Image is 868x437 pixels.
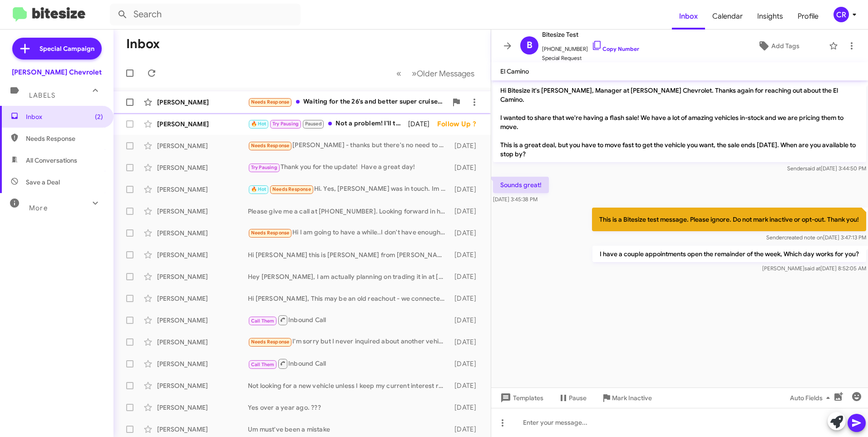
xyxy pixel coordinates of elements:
[833,7,849,22] div: CR
[450,294,483,303] div: [DATE]
[248,119,408,129] div: Not a problem! I'll touch base with you the 16th!
[826,7,858,22] button: CR
[493,82,866,162] p: Hi Bitesize it's [PERSON_NAME], Manager at [PERSON_NAME] Chevrolet. Thanks again for reaching out...
[95,112,103,121] span: (2)
[29,204,48,212] span: More
[157,338,248,347] div: [PERSON_NAME]
[251,318,275,324] span: Call Them
[784,234,823,241] span: created note on
[248,425,450,434] div: Um must've been a mistake
[592,208,866,231] p: This is a Bitesize test message. Please ignore. Do not mark inactive or opt-out. Thank you!
[157,98,248,107] div: [PERSON_NAME]
[406,64,480,83] button: Next
[450,338,483,347] div: [DATE]
[592,246,866,262] p: I have a couple appointments open the remainder of the week, Which day works for you?
[450,163,483,172] div: [DATE]
[39,44,94,53] span: Special Campaign
[450,207,483,216] div: [DATE]
[450,228,483,238] div: [DATE]
[450,141,483,150] div: [DATE]
[251,164,277,170] span: Try Pausing
[417,69,474,79] span: Older Messages
[705,3,750,30] a: Calendar
[450,403,483,412] div: [DATE]
[157,163,248,172] div: [PERSON_NAME]
[157,359,248,368] div: [PERSON_NAME]
[157,228,248,238] div: [PERSON_NAME]
[493,196,538,203] span: [DATE] 3:45:38 PM
[251,230,290,236] span: Needs Response
[157,141,248,150] div: [PERSON_NAME]
[248,358,450,369] div: Inbound Call
[450,359,483,368] div: [DATE]
[450,425,483,434] div: [DATE]
[251,362,275,367] span: Call Them
[732,38,824,54] button: Add Tags
[251,143,290,149] span: Needs Response
[542,29,639,40] span: Bitesize Test
[26,156,77,165] span: All Conversations
[672,3,705,30] a: Inbox
[26,134,103,143] span: Needs Response
[391,64,407,83] button: Previous
[157,294,248,303] div: [PERSON_NAME]
[248,250,450,259] div: Hi [PERSON_NAME] this is [PERSON_NAME] from [PERSON_NAME] in [GEOGRAPHIC_DATA], This is my cell n...
[272,121,299,127] span: Try Pausing
[498,390,543,406] span: Templates
[771,38,799,54] span: Add Tags
[450,316,483,325] div: [DATE]
[248,207,450,216] div: Please give me a call at [PHONE_NUMBER]. Looking forward in hearing from you.
[542,40,639,54] span: [PHONE_NUMBER]
[248,140,450,151] div: [PERSON_NAME] - thanks but there's no need to text me like this.
[26,112,103,121] span: Inbox
[157,425,248,434] div: [PERSON_NAME]
[592,45,639,52] a: Copy Number
[391,64,480,83] nav: Page navigation example
[248,228,450,238] div: Hi I am going to have a while..I don't have enough equity in my Nissan Rogue..I have only had it ...
[790,390,833,406] span: Auto Fields
[157,250,248,259] div: [PERSON_NAME]
[408,119,437,129] div: [DATE]
[491,390,551,406] button: Templates
[804,265,820,272] span: said at
[542,54,639,63] span: Special Request
[248,403,450,412] div: Yes over a year ago. ???
[157,381,248,390] div: [PERSON_NAME]
[251,186,266,192] span: 🔥 Hot
[450,250,483,259] div: [DATE]
[450,185,483,194] div: [DATE]
[248,294,450,303] div: Hi [PERSON_NAME], This may be an old reachout - we connected in the fall of 2022 and purchased a ...
[450,381,483,390] div: [DATE]
[272,186,311,192] span: Needs Response
[527,38,533,53] span: B
[12,68,102,77] div: [PERSON_NAME] Chevrolet
[157,119,248,129] div: [PERSON_NAME]
[126,37,160,51] h1: Inbox
[248,314,450,326] div: Inbound Call
[157,316,248,325] div: [PERSON_NAME]
[805,165,821,172] span: said at
[251,121,266,127] span: 🔥 Hot
[157,272,248,281] div: [PERSON_NAME]
[248,381,450,390] div: Not looking for a new vehicle unless I keep my current interest rate.
[248,184,450,194] div: Hi. Yes, [PERSON_NAME] was in touch. Im still considering it. Can u plz remind me how much u for ...
[248,97,447,107] div: Waiting for the 26's and better super cruise. Have medical issue and the lane centering would be ...
[412,68,417,79] span: »
[248,337,450,347] div: I'm sorry but I never inquired about another vehicle I'm happy with the one that I have.
[157,207,248,216] div: [PERSON_NAME]
[762,265,866,272] span: [PERSON_NAME] [DATE] 8:52:05 AM
[612,390,652,406] span: Mark Inactive
[251,339,290,345] span: Needs Response
[251,99,290,105] span: Needs Response
[790,3,826,30] a: Profile
[29,91,55,99] span: Labels
[750,3,790,30] a: Insights
[569,390,587,406] span: Pause
[437,119,483,129] div: Follow Up ?
[450,272,483,281] div: [DATE]
[783,390,841,406] button: Auto Fields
